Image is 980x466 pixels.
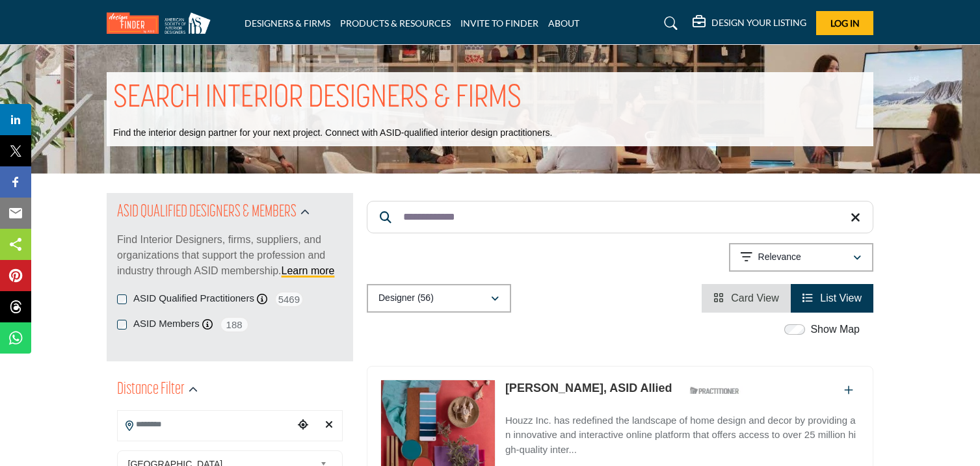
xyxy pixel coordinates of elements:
[282,265,335,276] a: Learn more
[133,291,254,306] label: ASID Qualified Practitioners
[117,201,297,224] h2: ASID QUALIFIED DESIGNERS & MEMBERS
[505,380,672,397] p: Holly Bentley, ASID Allied
[548,18,579,29] a: ABOUT
[731,292,779,304] span: Card View
[274,291,304,307] span: 5469
[117,294,127,304] input: ASID Qualified Practitioners checkbox
[844,385,853,396] a: Add To List
[505,406,860,458] a: Houzz Inc. has redefined the landscape of home design and decor by providing an innovative and in...
[117,320,127,330] input: ASID Members checkbox
[340,18,451,29] a: PRODUCTS & RESOURCES
[293,411,313,439] div: Choose your current location
[758,251,801,264] p: Relevance
[505,382,672,395] a: [PERSON_NAME], ASID Allied
[118,412,293,437] input: Search Location
[830,18,860,29] span: Log In
[791,284,873,313] li: List View
[711,17,806,29] h5: DESIGN YOUR LISTING
[378,292,434,305] p: Designer (56)
[113,127,552,140] p: Find the interior design partner for your next project. Connect with ASID-qualified interior desi...
[685,383,743,399] img: ASID Qualified Practitioners Badge Icon
[367,201,873,233] input: Search Keyword
[702,284,791,313] li: Card View
[460,18,538,29] a: INVITE TO FINDER
[133,317,200,331] label: ASID Members
[245,18,330,29] a: DESIGNERS & FIRMS
[220,317,249,333] span: 188
[810,322,860,337] label: Show Map
[117,378,185,402] h2: Distance Filter
[107,12,217,34] img: Site Logo
[693,16,806,31] div: DESIGN YOUR LISTING
[117,232,343,279] p: Find Interior Designers, firms, suppliers, and organizations that support the profession and indu...
[816,11,873,35] button: Log In
[713,292,779,304] a: View Card
[113,79,522,119] h1: SEARCH INTERIOR DESIGNERS & FIRMS
[367,284,511,313] button: Designer (56)
[319,411,339,439] div: Clear search location
[729,243,873,272] button: Relevance
[652,13,686,34] a: Search
[802,292,862,304] a: View List
[820,292,862,304] span: List View
[505,413,860,458] p: Houzz Inc. has redefined the landscape of home design and decor by providing an innovative and in...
